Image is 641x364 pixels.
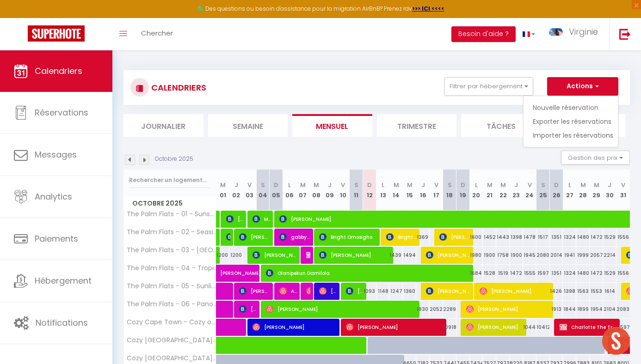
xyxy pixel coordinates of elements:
[426,282,471,300] span: [PERSON_NAME]
[616,170,630,211] th: 31
[430,301,443,318] div: 2052
[563,229,576,246] div: 1324
[403,170,416,211] th: 15
[603,229,616,246] div: 1529
[35,191,72,202] span: Analytics
[306,282,311,300] span: [PERSON_NAME] [DATE]
[550,283,563,300] div: 1426
[590,229,603,246] div: 1472
[416,229,430,246] div: 1369
[603,170,616,211] th: 30
[483,229,496,246] div: 1452
[306,246,311,264] span: [PERSON_NAME]
[123,114,203,137] li: Journalier
[394,181,399,189] abbr: M
[239,282,271,300] span: [PERSON_NAME]
[323,170,336,211] th: 09
[346,282,364,300] span: [PERSON_NAME][DEMOGRAPHIC_DATA]
[274,181,278,189] abbr: D
[483,265,496,282] div: 1528
[125,355,218,362] span: Cozy [GEOGRAPHIC_DATA] - New ! [GEOGRAPHIC_DATA]
[550,229,563,246] div: 1351
[266,264,472,282] span: Olanipekun Damilola
[407,181,413,189] abbr: M
[239,300,257,318] span: [PERSON_NAME]
[514,181,518,189] abbr: J
[569,26,598,37] span: Virginie
[35,275,92,286] span: Hébergement
[496,247,510,264] div: 1758
[536,265,550,282] div: 1597
[608,181,611,189] abbr: J
[421,181,425,189] abbr: J
[403,247,416,264] div: 1494
[416,170,430,211] th: 16
[386,228,418,246] span: Bright Omosigho
[234,181,238,189] abbr: J
[523,170,536,211] th: 24
[328,181,332,189] abbr: J
[536,247,550,264] div: 2080
[426,246,471,264] span: [PERSON_NAME]
[416,301,430,318] div: 1830
[590,301,603,318] div: 1954
[412,5,444,12] strong: >>> ICI <<<<
[336,170,350,211] th: 10
[220,260,284,277] span: [PERSON_NAME]
[563,283,576,300] div: 1398
[389,247,403,264] div: 1439
[603,265,616,282] div: 1529
[319,282,337,300] span: [PERSON_NAME]
[550,247,563,264] div: 2014
[376,170,390,211] th: 13
[149,77,206,98] h3: CALENDRIERS
[580,181,586,189] abbr: M
[616,319,630,336] div: 11597
[496,229,510,246] div: 1443
[125,247,218,254] span: The Palm Flats - 03 - [GEOGRAPHIC_DATA]
[523,247,536,264] div: 1945
[510,265,523,282] div: 1472
[229,247,243,264] div: 1200
[536,229,550,246] div: 1517
[346,318,444,336] span: [PERSON_NAME]
[35,107,88,118] span: Réservations
[483,170,496,211] th: 21
[461,181,465,189] abbr: D
[470,229,483,246] div: 1600
[314,181,319,189] abbr: M
[341,181,345,189] abbr: V
[448,181,452,189] abbr: S
[354,181,358,189] abbr: S
[603,247,616,264] div: 2214
[220,181,226,189] abbr: M
[288,181,291,189] abbr: L
[560,318,618,336] span: Charlotte The Travel Cafe
[216,265,230,282] a: [PERSON_NAME]
[563,170,576,211] th: 27
[550,265,563,282] div: 1351
[576,265,590,282] div: 1480
[576,301,590,318] div: 1899
[443,301,456,318] div: 2289
[279,228,311,246] span: gabby angyalossy
[350,170,363,211] th: 11
[363,283,376,300] div: 1093
[283,170,296,211] th: 06
[239,228,271,246] span: [PERSON_NAME]
[483,247,496,264] div: 1900
[619,28,631,40] img: logout
[382,181,384,189] abbr: L
[533,101,613,115] a: Nouvelle réservation
[35,149,77,160] span: Messages
[563,301,576,318] div: 1844
[125,283,218,290] span: The Palm Flats - 05 - Sunlit Serenity
[576,229,590,246] div: 1480
[590,265,603,282] div: 1472
[253,210,271,228] span: Mnwana Nombini
[141,28,173,38] span: Chercher
[523,229,536,246] div: 1478
[536,170,550,211] th: 25
[247,181,252,189] abbr: V
[550,301,563,318] div: 1913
